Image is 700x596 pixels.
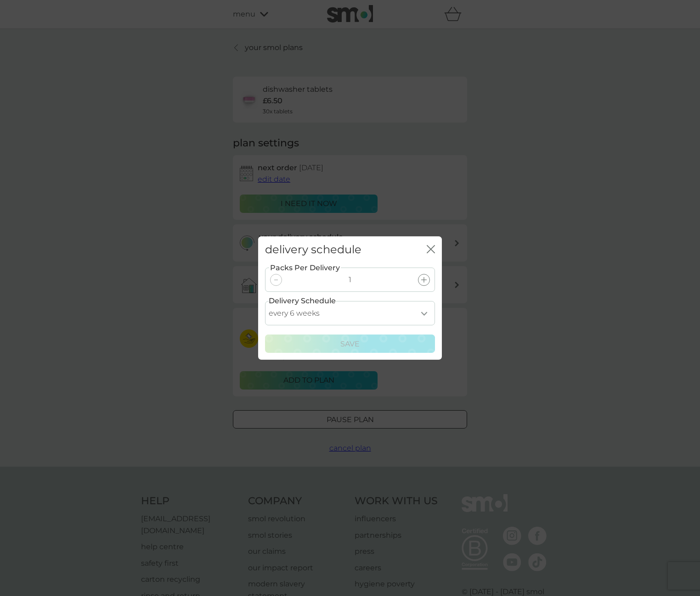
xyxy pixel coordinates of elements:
label: Packs Per Delivery [269,262,341,274]
label: Delivery Schedule [269,295,336,307]
p: 1 [349,274,351,286]
button: close [427,245,435,255]
h2: delivery schedule [265,243,361,256]
p: Save [340,338,360,350]
button: Save [265,334,435,353]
